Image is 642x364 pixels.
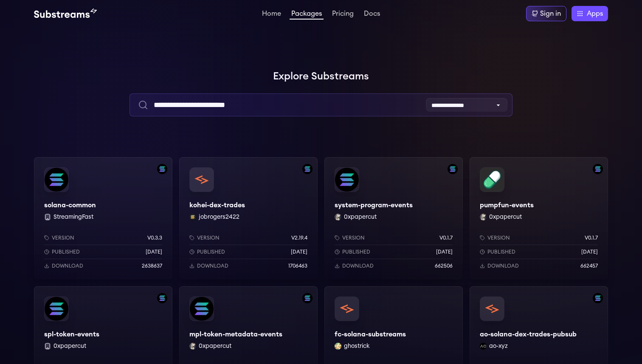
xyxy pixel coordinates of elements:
img: Filter by solana network [593,164,603,174]
p: Version [197,234,220,241]
p: Published [52,248,80,255]
p: [DATE] [581,248,598,255]
div: Sign in [540,8,561,19]
img: Filter by solana network [302,293,313,303]
p: v0.3.3 [147,234,162,241]
p: Version [487,234,510,241]
img: Filter by solana network [593,293,603,303]
p: Download [342,262,374,269]
p: Download [197,262,228,269]
button: 0xpapercut [53,342,86,350]
p: Published [197,248,225,255]
a: Pricing [330,10,355,19]
h1: Explore Substreams [34,68,608,85]
button: jobrogers2422 [199,213,239,221]
img: Filter by solana network [157,164,167,174]
p: v0.1.7 [439,234,453,241]
img: Filter by solana network [157,293,167,303]
button: StreamingFast [53,213,93,221]
p: Version [52,234,74,241]
button: 0xpapercut [489,213,522,221]
p: Download [52,262,83,269]
a: Home [260,10,283,19]
img: Substream's logo [34,8,97,19]
img: Filter by solana network [302,164,313,174]
a: Filter by solana networksolana-commonsolana-common StreamingFastVersionv0.3.3Published[DATE]Downl... [34,157,172,279]
span: Apps [587,8,603,19]
a: Packages [290,10,324,20]
p: [DATE] [291,248,307,255]
button: ghostrick [344,342,370,350]
p: Version [342,234,365,241]
p: 662506 [435,262,453,269]
img: Filter by solana network [448,164,458,174]
a: Filter by solana networkkohei-dex-tradeskohei-dex-tradesjobrogers2422 jobrogers2422Versionv2.19.4... [179,157,318,279]
button: 0xpapercut [199,342,231,350]
a: Sign in [526,6,566,21]
p: Published [487,248,515,255]
p: 2638637 [142,262,162,269]
a: Docs [362,10,382,19]
p: 1706463 [288,262,307,269]
button: ao-xyz [489,342,508,350]
button: 0xpapercut [344,213,377,221]
a: Filter by solana networkpumpfun-eventspumpfun-events0xpapercut 0xpapercutVersionv0.1.7Published[D... [470,157,608,279]
p: Download [487,262,519,269]
p: [DATE] [436,248,453,255]
p: Published [342,248,370,255]
p: v0.1.7 [585,234,598,241]
p: [DATE] [146,248,162,255]
p: 662457 [580,262,598,269]
p: v2.19.4 [291,234,307,241]
a: Filter by solana networksystem-program-eventssystem-program-events0xpapercut 0xpapercutVersionv0.... [324,157,463,279]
